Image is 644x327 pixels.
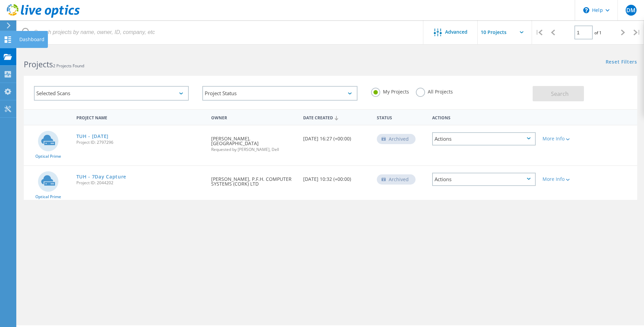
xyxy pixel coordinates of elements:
[208,111,300,123] div: Owner
[630,20,644,45] div: |
[429,111,539,123] div: Actions
[416,88,453,94] label: All Projects
[626,7,636,13] span: DM
[377,134,416,144] div: Archived
[300,111,373,124] div: Date Created
[53,63,84,69] span: 2 Projects Found
[76,140,205,144] span: Project ID: 2797296
[7,14,80,19] a: Live Optics Dashboard
[208,125,300,158] div: [PERSON_NAME], [GEOGRAPHIC_DATA]
[73,111,208,123] div: Project Name
[17,20,424,44] input: Search projects by name, owner, ID, company, etc
[202,86,357,101] div: Project Status
[542,177,585,182] div: More Info
[594,30,602,36] span: of 1
[34,86,189,101] div: Selected Scans
[583,7,589,13] svg: \n
[377,174,416,185] div: Archived
[445,30,467,34] span: Advanced
[24,59,53,70] b: Projects
[300,166,373,188] div: [DATE] 10:32 (+00:00)
[35,195,61,199] span: Optical Prime
[551,90,569,98] span: Search
[300,125,373,148] div: [DATE] 16:27 (+00:00)
[532,20,546,45] div: |
[208,166,300,193] div: [PERSON_NAME], P.F.H. COMPUTER SYSTEMS (CORK) LTD
[76,174,127,179] a: TUH - 7Day Capture
[432,173,536,186] div: Actions
[373,111,429,123] div: Status
[35,154,61,158] span: Optical Prime
[533,86,584,101] button: Search
[76,181,205,185] span: Project ID: 2044202
[76,134,109,139] a: TUH - [DATE]
[606,59,637,65] a: Reset Filters
[371,88,409,94] label: My Projects
[19,37,44,42] div: Dashboard
[542,136,585,141] div: More Info
[432,132,536,145] div: Actions
[211,148,296,152] span: Requested by [PERSON_NAME], Dell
